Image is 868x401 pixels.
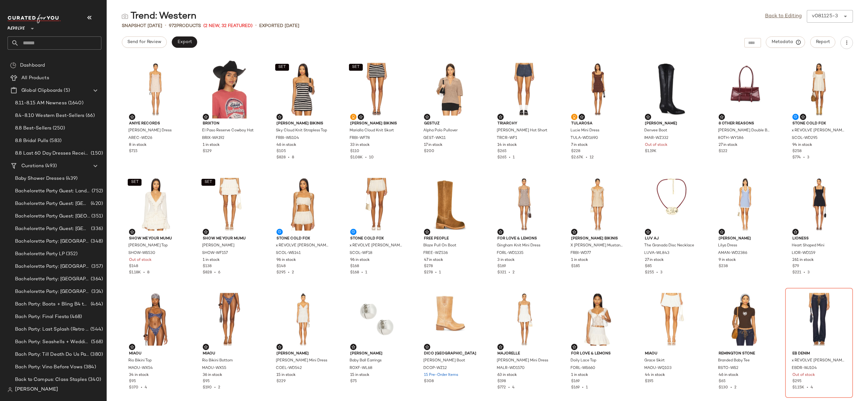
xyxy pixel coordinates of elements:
[644,135,668,141] span: IMAR-WZ332
[714,290,777,349] img: RSTO-WS2_V1.jpg
[129,351,182,357] span: Miaou
[350,358,382,364] span: Baby Ball Earrings
[276,236,330,242] span: Stone Cold Fox
[276,243,329,249] span: x REVOLVE [PERSON_NAME] Embroidered Top
[127,40,161,45] span: Send for Review
[129,236,182,242] span: Show Me Your Mumu
[90,225,103,233] span: (336)
[128,179,142,186] button: SET
[566,290,630,349] img: FORL-WS660_V1.jpg
[204,180,212,184] span: SET
[21,87,62,94] span: Global Clipboards
[90,338,103,346] span: (568)
[492,60,556,118] img: TRCR-WF1_V1.jpg
[276,257,296,263] span: 96 in stock
[350,243,403,249] span: x REVOLVE [PERSON_NAME] Embroidered Short
[202,128,254,134] span: El Paso Reserve Cowboy Hat
[718,135,743,141] span: 8OTH-WY186
[276,128,327,134] span: Sky Cloud Knit Strapless Top
[419,290,482,349] img: DCOP-WZ12_V1.jpg
[129,271,141,275] span: $1.18K
[350,271,359,275] span: $168
[792,135,817,141] span: SCOL-WD295
[645,121,698,127] span: [PERSON_NAME]
[766,36,805,48] button: Metadata
[497,271,506,275] span: $321
[141,271,147,275] span: •
[202,365,226,371] span: MAOU-WX55
[89,200,103,207] span: (420)
[720,230,724,234] img: svg%3e
[645,142,667,148] span: Out of stock
[571,121,624,127] span: Tularosa
[350,121,404,127] span: [PERSON_NAME] Bikinis
[792,128,845,134] span: x REVOLVE [PERSON_NAME] Embroidered Mini Dress
[714,60,777,118] img: 8OTH-WY186_V1.jpg
[719,142,737,148] span: 27 in stock
[90,263,103,270] span: (357)
[203,149,212,154] span: $129
[345,290,409,349] img: ROXF-WL68_V1.jpg
[169,24,176,28] span: 972
[792,264,799,269] span: $79
[345,60,409,118] img: FRBI-WF78_V1.jpg
[571,149,580,154] span: $228
[792,142,812,148] span: 94 in stock
[787,175,851,233] img: LIOR-WD159_V1.jpg
[15,288,90,295] span: Bachelorette Party: [GEOGRAPHIC_DATA]
[67,100,83,107] span: (1640)
[571,156,583,160] span: $2.67K
[89,301,103,308] span: (464)
[439,271,441,275] span: 1
[276,358,327,364] span: [PERSON_NAME] Mini Dress
[787,60,851,118] img: SCOL-WD295_V1.jpg
[172,36,197,48] button: Export
[499,230,502,234] img: svg%3e
[718,250,747,256] span: AMAN-WD2386
[51,125,65,132] span: (250)
[122,10,196,23] div: Trend: Western
[350,365,372,371] span: ROXF-WL68
[645,257,664,263] span: 27 in stock
[15,137,48,145] span: 8.8 Bridal Pulls
[128,250,155,256] span: SHOW-WS530
[276,271,286,275] span: $295
[130,345,134,349] img: svg%3e
[497,121,551,127] span: Triarchy
[202,135,224,141] span: BRIX-WA192
[44,162,57,170] span: (493)
[203,23,253,29] span: (2 New, 32 Featured)
[424,149,434,154] span: $200
[792,243,824,249] span: Heart Shaped Mini
[419,175,482,233] img: FREE-WZ536_V1.jpg
[571,365,595,371] span: FORL-WS660
[351,345,355,349] img: svg%3e
[203,142,220,148] span: 1 in stock
[276,156,286,160] span: $828
[129,149,137,154] span: $715
[580,115,584,119] img: svg%3e
[8,387,13,392] img: svg%3e
[765,13,802,20] a: Back to Editing
[424,142,442,148] span: 17 in stock
[89,351,103,358] span: (380)
[212,271,218,275] span: •
[771,39,800,45] span: Metadata
[198,60,261,118] img: BRIX-WA192_V1.jpg
[62,87,70,94] span: (5)
[506,271,512,275] span: •
[89,326,103,333] span: (544)
[90,188,103,195] span: (752)
[15,188,90,195] span: Bachelorette Party Guest: Landing Page
[177,40,192,45] span: Export
[128,365,153,371] span: MAOU-WX54
[792,365,817,371] span: EBDR-WJ104
[719,236,772,242] span: [PERSON_NAME]
[423,365,447,371] span: DCOP-WZ12
[15,125,51,132] span: 8.8 Best-Sellers
[271,175,335,233] img: SCOL-WS141_V1.jpg
[15,150,89,157] span: 8.8 Last 60 Day Dresses Receipts Best-Sellers
[350,236,404,242] span: Stone Cold Fox
[590,156,594,160] span: 12
[345,175,409,233] img: SCOL-WF18_V1.jpg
